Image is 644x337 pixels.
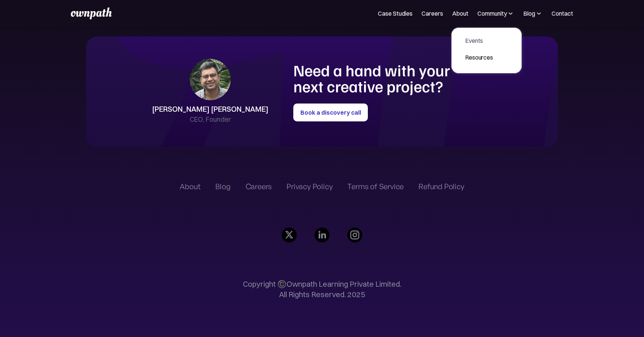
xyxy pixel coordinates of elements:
[459,34,499,47] a: Events
[287,182,332,191] a: Privacy Policy
[523,9,543,18] div: Blog
[243,279,401,300] p: Copyright ©️Ownpath Learning Private Limited. All Rights Reserved. 2025
[215,182,230,191] a: Blog
[190,114,231,125] div: CEO, Founder
[152,104,268,114] div: [PERSON_NAME] [PERSON_NAME]
[419,182,464,191] a: Refund Policy
[293,104,368,121] a: Book a discovery call
[452,9,468,18] a: About
[477,9,514,18] div: Community
[465,36,493,45] div: Events
[465,53,493,62] div: Resources
[422,9,443,18] a: Careers
[378,9,413,18] a: Case Studies
[347,182,404,191] a: Terms of Service
[246,182,272,191] a: Careers
[451,28,522,73] nav: Community
[459,51,499,64] a: Resources
[477,9,507,18] div: Community
[180,182,201,191] a: About
[293,62,476,94] h1: Need a hand with your next creative project?
[523,9,535,18] div: Blog
[552,9,573,18] a: Contact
